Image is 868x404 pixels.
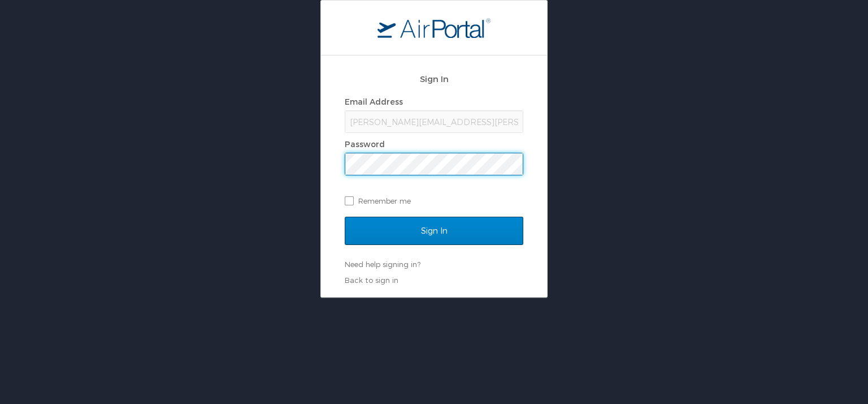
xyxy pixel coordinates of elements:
[345,72,523,85] h2: Sign In
[345,97,403,106] label: Email Address
[345,192,523,209] label: Remember me
[345,276,398,285] a: Back to sign in
[345,217,523,245] input: Sign In
[345,139,385,149] label: Password
[345,260,420,269] a: Need help signing in?
[377,18,491,38] img: logo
